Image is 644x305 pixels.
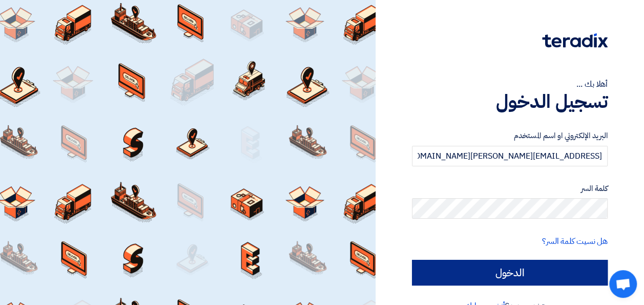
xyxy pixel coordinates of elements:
[412,78,608,90] div: أهلا بك ...
[412,130,608,142] label: البريد الإلكتروني او اسم المستخدم
[412,183,608,195] label: كلمة السر
[412,90,608,113] h1: تسجيل الدخول
[542,33,608,48] img: Teradix logo
[609,270,637,298] div: Open chat
[542,235,608,247] a: هل نسيت كلمة السر؟
[412,146,608,166] input: أدخل بريد العمل الإلكتروني او اسم المستخدم الخاص بك ...
[412,260,608,285] input: الدخول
